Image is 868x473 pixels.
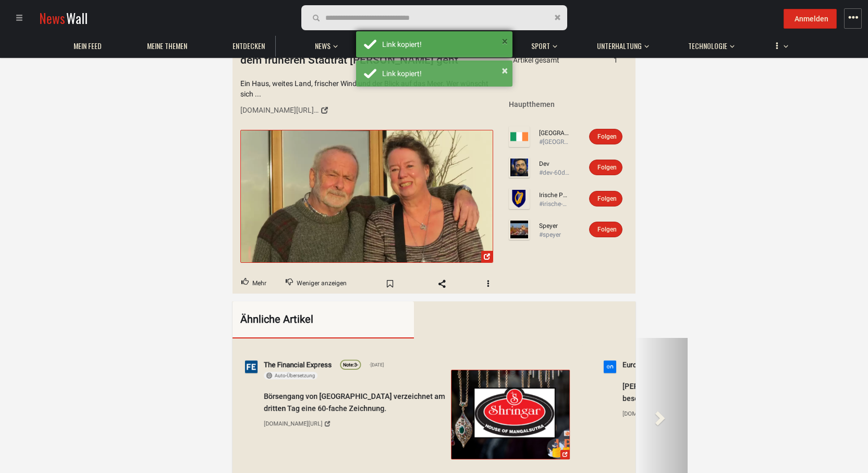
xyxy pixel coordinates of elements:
[74,41,102,51] span: Mein Feed
[609,51,628,70] td: 1
[240,102,493,119] a: [DOMAIN_NAME][URL][GEOGRAPHIC_DATA][PERSON_NAME]
[784,9,837,29] button: Anmelden
[592,36,647,56] a: Unterhaltung
[622,408,681,418] div: [DOMAIN_NAME][URL]
[597,133,617,140] span: Folgen
[597,164,617,171] span: Folgen
[597,226,617,233] span: Folgen
[539,191,570,200] a: Irische Politik
[252,277,266,290] span: Mehr
[240,78,493,99] h2: Ein Haus, weites Land, frischer Wind und der Blick auf das Meer. Wer wünscht sich ...
[340,359,361,369] a: Note:3-
[597,41,642,51] span: Unterhaltung
[539,160,570,168] a: Dev
[264,392,445,413] span: Börsengang von [GEOGRAPHIC_DATA] verzeichnet am dritten Tag eine 60-fache Zeichnung.
[39,8,88,28] a: NewsWall
[688,41,727,51] span: Technologie
[622,406,804,420] a: [DOMAIN_NAME][URL]
[531,41,550,51] span: Sport
[264,417,445,431] a: [DOMAIN_NAME][URL]
[502,65,508,76] button: ×
[240,130,493,263] a: Ausgewandert nach Irland: Wie es dem früheren Stadtrat Reinhard Mohler ...
[297,277,347,290] span: Weniger anzeigen
[233,41,265,51] span: Entdecken
[427,275,457,292] span: Share
[66,8,88,28] span: Wall
[375,275,405,292] span: Bookmark
[343,361,358,369] div: 3-
[451,370,570,459] a: Börsengang von Shringar House verzeichnet am dritten Tag eine 60-fache ...
[147,41,187,51] span: Meine Themen
[39,8,65,28] span: News
[451,370,569,459] img: Börsengang von Shringar House verzeichnet am dritten Tag eine 60-fache ...
[369,361,384,368] span: [DATE]
[509,126,530,147] img: Profilbild von Irland
[622,382,781,403] span: [PERSON_NAME] Premierminister: "Ich bin sehr besorgt über die Verrohung der Sprache"
[526,36,555,56] a: Sport
[277,274,356,294] button: Downvote
[794,15,828,23] span: Anmelden
[233,274,275,294] button: Upvote
[597,195,617,202] span: Folgen
[240,312,375,327] div: Ähnliche Artikel
[264,371,317,379] button: Auto-Übersetzung
[382,68,505,79] div: Link kopiert!
[539,231,570,239] div: #speyer
[539,168,570,177] div: #dev-60df82826ccf2
[264,419,323,428] div: [DOMAIN_NAME][URL]
[604,360,616,373] img: Profilbild von Euronews
[240,104,319,116] div: [DOMAIN_NAME][URL][GEOGRAPHIC_DATA][PERSON_NAME]
[683,36,732,56] a: Technologie
[343,362,354,367] span: Note:
[509,219,530,240] img: Profilbild von Speyer
[509,157,530,178] img: Profilbild von Dev
[310,31,341,56] button: News
[683,31,735,56] button: Technologie
[509,188,530,209] img: Profilbild von Irische Politik
[264,359,332,370] a: The Financial Express
[526,31,557,56] button: Sport
[592,31,649,56] button: Unterhaltung
[539,222,570,231] a: Speyer
[502,36,508,46] button: ×
[245,360,258,373] img: Profilbild von The Financial Express
[622,359,654,370] a: Euronews
[539,200,570,209] div: #irische-politik
[241,130,493,263] img: Ausgewandert nach Irland: Wie es dem früheren Stadtrat Reinhard Mohler ...
[382,39,505,50] div: Link kopiert!
[539,138,570,147] div: #[GEOGRAPHIC_DATA]
[509,99,628,110] div: Hauptthemen
[310,36,336,56] a: News
[315,41,331,51] span: News
[539,129,570,138] a: [GEOGRAPHIC_DATA]
[509,51,609,70] td: Artikel gesamt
